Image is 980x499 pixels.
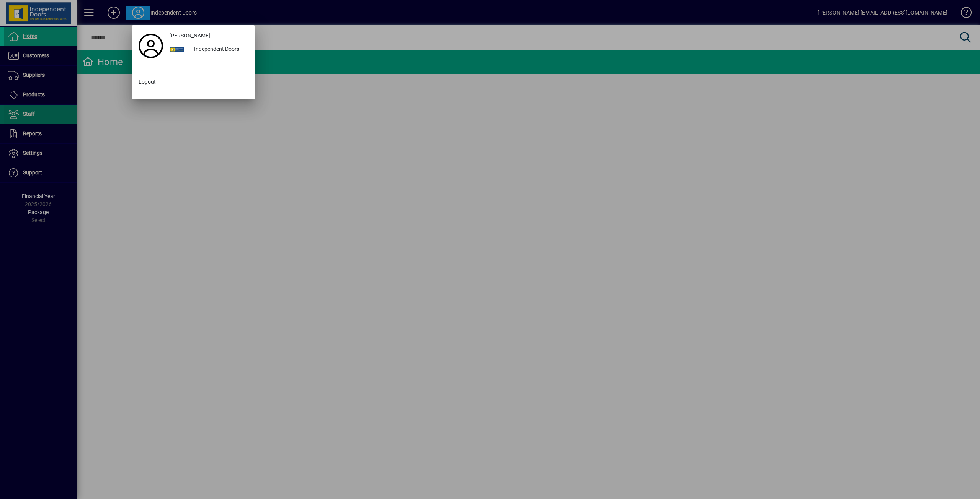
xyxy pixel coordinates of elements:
button: Independent Doors [166,43,251,57]
a: [PERSON_NAME] [166,29,251,43]
span: [PERSON_NAME] [169,32,210,40]
a: Profile [136,39,166,53]
button: Logout [136,75,251,89]
div: Independent Doors [188,43,251,57]
span: Logout [139,78,156,86]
